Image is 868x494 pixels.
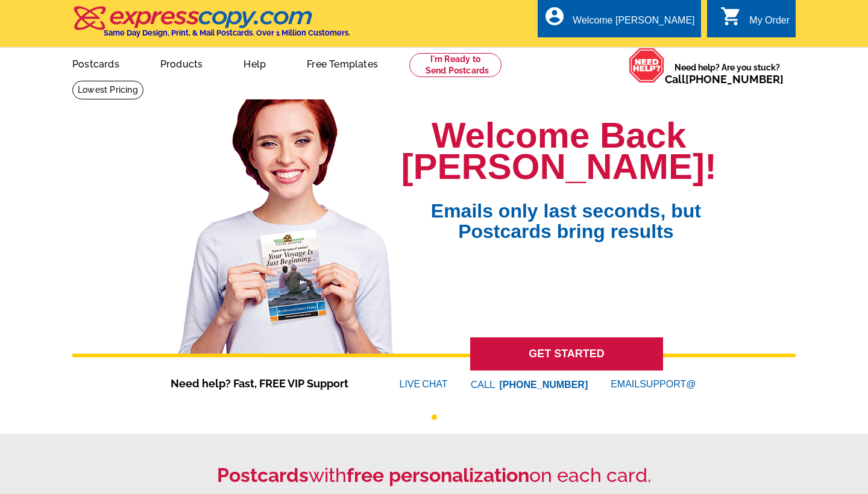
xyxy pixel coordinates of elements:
a: LIVECHAT [400,379,448,389]
span: Call [665,73,784,86]
img: help [629,48,665,83]
span: Need help? Are you stuck? [665,61,790,86]
h4: Same Day Design, Print, & Mail Postcards. Over 1 Million Customers. [104,28,350,37]
div: My Order [749,15,790,32]
a: shopping_cart My Order [720,13,790,28]
h1: Welcome Back [PERSON_NAME]! [401,120,717,183]
h2: with on each card. [72,464,796,487]
a: Free Templates [288,49,397,77]
a: Help [224,49,285,77]
a: Postcards [53,49,139,77]
span: Emails only last seconds, but Postcards bring results [415,183,717,242]
button: 1 of 1 [432,414,437,420]
div: Welcome [PERSON_NAME] [573,15,694,32]
a: [PHONE_NUMBER] [685,73,784,86]
a: Products [141,49,222,77]
a: Same Day Design, Print, & Mail Postcards. Over 1 Million Customers. [72,14,350,37]
a: GET STARTED [470,337,663,370]
img: welcome-back-logged-in.png [171,90,401,354]
font: SUPPORT@ [640,377,697,392]
font: LIVE [400,377,423,392]
i: account_circle [544,5,565,27]
strong: free personalization [347,464,529,486]
strong: Postcards [217,464,309,486]
i: shopping_cart [720,5,742,27]
span: Need help? Fast, FREE VIP Support [171,375,363,392]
